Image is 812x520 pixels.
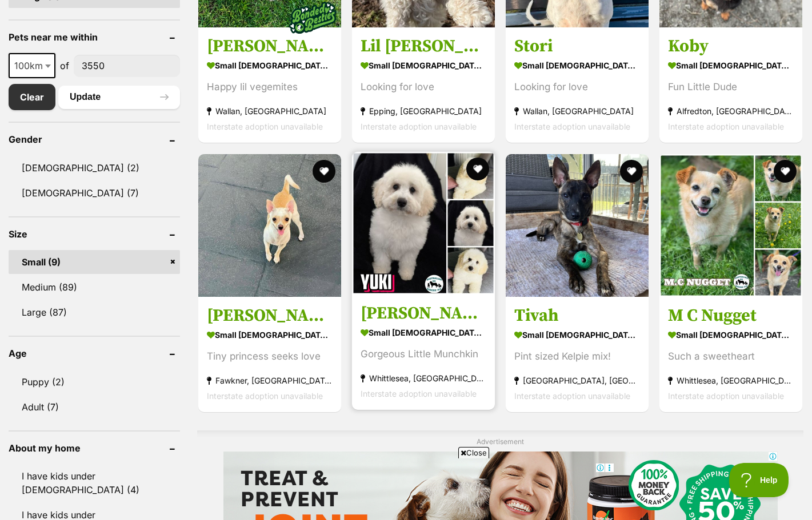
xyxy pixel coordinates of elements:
[514,373,640,388] strong: [GEOGRAPHIC_DATA], [GEOGRAPHIC_DATA]
[774,160,797,183] button: favourite
[9,134,180,144] header: Gender
[668,58,794,74] strong: small [DEMOGRAPHIC_DATA] Dog
[668,305,794,326] h3: M C Nugget
[9,156,180,180] a: [DEMOGRAPHIC_DATA] (2)
[668,80,794,95] div: Fun Little Dude
[207,349,333,364] div: Tiny princess seeks love
[506,27,649,143] a: Stori small [DEMOGRAPHIC_DATA] Dog Looking for love Wallan, [GEOGRAPHIC_DATA] Interstate adoption...
[9,370,180,394] a: Puppy (2)
[74,55,180,76] input: postcode
[514,391,630,401] span: Interstate adoption unavailable
[9,443,180,453] header: About my home
[659,154,802,297] img: M C Nugget - Pomeranian Dog
[514,326,640,343] strong: small [DEMOGRAPHIC_DATA] Dog
[9,229,180,239] header: Size
[514,104,640,119] strong: Wallan, [GEOGRAPHIC_DATA]
[60,59,69,72] span: of
[9,395,180,419] a: Adult (7)
[207,391,323,401] span: Interstate adoption unavailable
[620,160,643,183] button: favourite
[198,154,341,297] img: Holly Silvanus - Jack Russell Terrier Dog
[9,84,55,110] a: Clear
[9,250,180,274] a: Small (9)
[361,80,486,95] div: Looking for love
[659,27,802,143] a: Koby small [DEMOGRAPHIC_DATA] Dog Fun Little Dude Alfredton, [GEOGRAPHIC_DATA] Interstate adoptio...
[668,373,794,388] strong: Whittlesea, [GEOGRAPHIC_DATA]
[207,104,333,119] strong: Wallan, [GEOGRAPHIC_DATA]
[9,464,180,502] a: I have kids under [DEMOGRAPHIC_DATA] (4)
[361,58,486,74] strong: small [DEMOGRAPHIC_DATA] Dog
[458,447,489,458] span: Close
[361,104,486,119] strong: Epping, [GEOGRAPHIC_DATA]
[514,305,640,326] h3: Tivah
[10,58,54,74] span: 100km
[9,53,55,78] span: 100km
[352,27,495,143] a: Lil [PERSON_NAME] small [DEMOGRAPHIC_DATA] Dog Looking for love Epping, [GEOGRAPHIC_DATA] Interst...
[207,36,333,58] h3: [PERSON_NAME] & [PERSON_NAME]
[514,58,640,74] strong: small [DEMOGRAPHIC_DATA] Dog
[9,348,180,358] header: Age
[361,324,486,341] strong: small [DEMOGRAPHIC_DATA] Dog
[668,36,794,58] h3: Koby
[514,122,630,132] span: Interstate adoption unavailable
[668,104,794,119] strong: Alfredton, [GEOGRAPHIC_DATA]
[514,36,640,58] h3: Stori
[466,158,489,180] button: favourite
[361,346,486,362] div: Gorgeous Little Munchkin
[361,122,477,132] span: Interstate adoption unavailable
[207,58,333,74] strong: small [DEMOGRAPHIC_DATA] Dog
[9,300,180,324] a: Large (87)
[352,152,495,295] img: Yuki - Bichon Frise Dog
[514,80,640,95] div: Looking for love
[361,389,477,398] span: Interstate adoption unavailable
[506,154,649,297] img: Tivah - Australian Kelpie Dog
[514,349,640,364] div: Pint sized Kelpie mix!
[668,326,794,343] strong: small [DEMOGRAPHIC_DATA] Dog
[198,27,341,143] a: [PERSON_NAME] & [PERSON_NAME] small [DEMOGRAPHIC_DATA] Dog Happy lil vegemites Wallan, [GEOGRAPHI...
[668,391,784,401] span: Interstate adoption unavailable
[9,181,180,205] a: [DEMOGRAPHIC_DATA] (7)
[58,86,180,108] button: Update
[668,349,794,364] div: Such a sweetheart
[9,275,180,299] a: Medium (89)
[313,160,335,183] button: favourite
[506,296,649,412] a: Tivah small [DEMOGRAPHIC_DATA] Dog Pint sized Kelpie mix! [GEOGRAPHIC_DATA], [GEOGRAPHIC_DATA] In...
[198,463,614,514] iframe: Advertisement
[659,296,802,412] a: M C Nugget small [DEMOGRAPHIC_DATA] Dog Such a sweetheart Whittlesea, [GEOGRAPHIC_DATA] Interstat...
[9,32,180,42] header: Pets near me within
[207,80,333,95] div: Happy lil vegemites
[198,296,341,412] a: [PERSON_NAME] small [DEMOGRAPHIC_DATA] Dog Tiny princess seeks love Fawkner, [GEOGRAPHIC_DATA] In...
[729,463,789,497] iframe: Help Scout Beacon - Open
[207,326,333,343] strong: small [DEMOGRAPHIC_DATA] Dog
[361,370,486,386] strong: Whittlesea, [GEOGRAPHIC_DATA]
[352,294,495,410] a: [PERSON_NAME] small [DEMOGRAPHIC_DATA] Dog Gorgeous Little Munchkin Whittlesea, [GEOGRAPHIC_DATA]...
[668,122,784,132] span: Interstate adoption unavailable
[361,303,486,324] h3: [PERSON_NAME]
[207,305,333,326] h3: [PERSON_NAME]
[207,122,323,132] span: Interstate adoption unavailable
[207,373,333,388] strong: Fawkner, [GEOGRAPHIC_DATA]
[361,36,486,58] h3: Lil [PERSON_NAME]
